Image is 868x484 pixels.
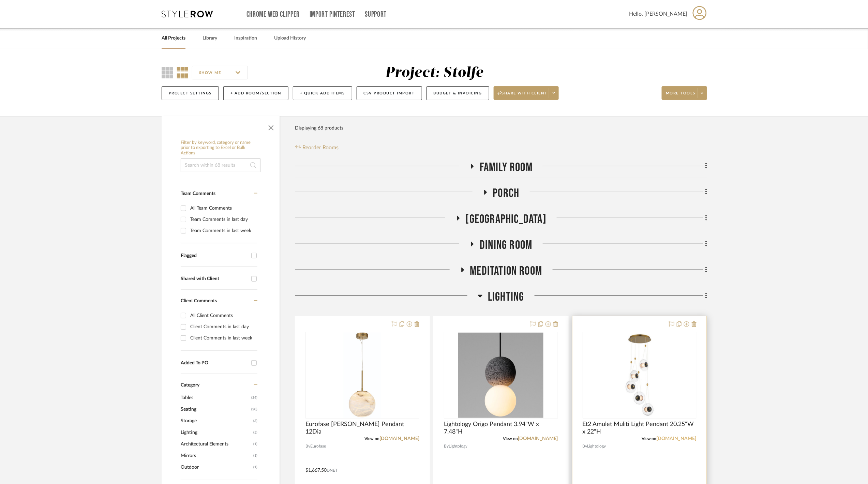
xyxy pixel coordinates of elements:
span: Lightology [449,443,467,450]
span: Client Comments [181,299,217,303]
span: View on [642,437,657,441]
a: Upload History [274,34,306,43]
button: More tools [662,86,707,100]
a: [DOMAIN_NAME] [657,436,697,441]
div: Displaying 68 products [295,121,343,135]
span: Share with client [498,91,548,101]
div: 0 [583,332,696,418]
span: Eurofase [PERSON_NAME] Pendant 12Dia [305,421,419,436]
span: By [305,443,310,450]
img: Lightology Origo Pendant 3.94"W x 7.48"H [458,333,543,418]
a: Import Pinterest [310,12,355,17]
a: All Projects [162,34,185,43]
div: Client Comments in last week [190,333,256,344]
span: (34) [251,392,257,403]
a: Chrome Web Clipper [246,12,300,17]
button: CSV Product Import [357,86,422,100]
span: View on [503,437,518,441]
a: Support [365,12,387,17]
div: Team Comments in last day [190,214,256,225]
span: Mirrors [181,450,252,462]
span: (5) [253,427,257,438]
span: Lightology Origo Pendant 3.94"W x 7.48"H [444,421,558,436]
a: [DOMAIN_NAME] [518,436,558,441]
span: Outdoor [181,462,252,473]
span: Tables [181,392,250,404]
span: By [583,443,587,450]
span: Porch [493,186,520,201]
span: Architectural Elements [181,438,252,450]
span: By [444,443,449,450]
div: Shared with Client [181,276,248,282]
a: [DOMAIN_NAME] [379,436,419,441]
div: Project: Stolfe [385,66,483,80]
span: (1) [253,439,257,450]
span: Team Comments [181,191,215,196]
div: All Client Comments [190,310,256,321]
span: Category [181,382,199,388]
span: Eurofase [310,443,326,450]
button: + Quick Add Items [293,86,352,100]
span: Lightology [587,443,606,450]
span: Lighting [181,427,252,438]
div: All Team Comments [190,203,256,214]
div: Client Comments in last day [190,321,256,332]
span: Meditation Room [470,264,542,278]
button: Close [264,120,278,133]
button: + Add Room/Section [223,86,288,100]
span: Lighting [488,290,524,304]
span: (3) [253,415,257,426]
span: Storage [181,415,252,427]
a: Library [203,34,217,43]
span: Seating [181,404,250,415]
span: (1) [253,462,257,473]
span: Dining Room [480,238,532,253]
div: Added To PO [181,360,248,366]
input: Search within 68 results [181,158,260,172]
span: More tools [666,91,695,101]
span: View on [364,437,379,441]
span: Family Room [480,160,533,175]
div: Team Comments in last week [190,225,256,236]
span: Hello, [PERSON_NAME] [629,10,688,18]
button: Reorder Rooms [295,143,339,152]
span: Reorder Rooms [303,143,339,152]
div: Flagged [181,253,248,259]
span: (20) [251,404,257,415]
h6: Filter by keyword, category or name prior to exporting to Excel or Bulk Actions [181,140,260,156]
button: Project Settings [162,86,219,100]
img: Eurofase Kepler Pendant 12Dia [320,333,405,418]
span: [GEOGRAPHIC_DATA] [466,212,547,227]
span: (1) [253,450,257,461]
button: Budget & Invoicing [426,86,489,100]
button: Share with client [494,86,559,100]
a: Inspiration [234,34,257,43]
span: Et2 Amulet Muliti Light Pendant 20.25"W x 22"H [583,421,697,436]
img: Et2 Amulet Muliti Light Pendant 20.25"W x 22"H [597,333,682,418]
